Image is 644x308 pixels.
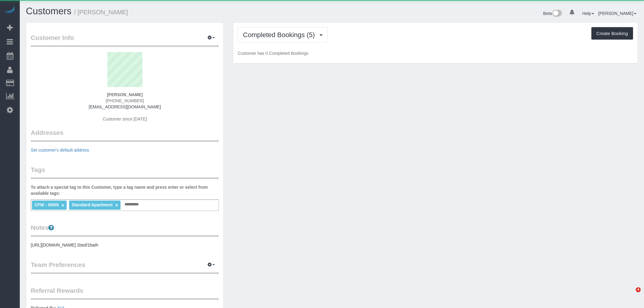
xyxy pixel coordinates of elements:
legend: Referral Rewards [31,286,219,300]
legend: Tags [31,165,219,179]
a: Beta [543,11,562,16]
a: × [115,203,118,208]
legend: Customer Info [31,33,219,47]
button: Completed Bookings (5) [238,27,328,43]
p: Customer has 0 Completed Bookings [238,50,633,56]
a: [EMAIL_ADDRESS][DOMAIN_NAME] [89,104,161,109]
a: Customers [26,6,72,16]
button: Create Booking [591,27,633,40]
a: [PERSON_NAME] [598,11,636,16]
span: [PHONE_NUMBER] [106,98,144,103]
pre: [URL][DOMAIN_NAME] 1bed/1bath [31,242,219,248]
span: 4 [636,287,641,292]
iframe: Intercom live chat [623,287,638,302]
span: Customer since [DATE] [103,117,147,121]
small: / [PERSON_NAME] [74,9,128,16]
a: Help [582,11,594,16]
strong: [PERSON_NAME] [107,92,142,97]
a: Set customer's default address [31,148,89,152]
legend: Team Preferences [31,260,219,274]
legend: Notes [31,223,219,237]
label: To attach a special tag to this Customer, type a tag name and press enter or select from availabl... [31,184,219,196]
span: Completed Bookings (5) [243,31,318,39]
img: Automaid Logo [4,6,16,15]
img: New interface [552,10,562,18]
span: CFW - 09/05 [34,202,58,207]
span: Standard Apartment [72,202,113,207]
a: × [61,203,64,208]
